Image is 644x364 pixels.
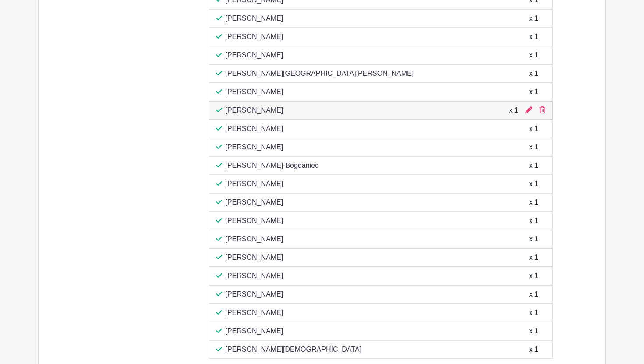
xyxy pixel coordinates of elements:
div: x 1 [529,289,538,300]
div: x 1 [529,160,538,171]
p: [PERSON_NAME] [226,179,283,189]
div: x 1 [529,252,538,263]
div: x 1 [529,179,538,189]
p: [PERSON_NAME] [226,32,283,42]
div: x 1 [529,307,538,318]
div: x 1 [529,216,538,226]
p: [PERSON_NAME] [226,50,283,60]
p: [PERSON_NAME][DEMOGRAPHIC_DATA] [226,344,362,355]
div: x 1 [529,50,538,60]
p: [PERSON_NAME] [226,271,283,281]
p: [PERSON_NAME] [226,197,283,208]
p: [PERSON_NAME] [226,13,283,24]
p: [PERSON_NAME][GEOGRAPHIC_DATA][PERSON_NAME] [226,68,414,79]
p: [PERSON_NAME] [226,216,283,226]
div: x 1 [529,271,538,281]
div: x 1 [529,32,538,42]
div: x 1 [529,326,538,336]
p: [PERSON_NAME] [226,105,283,116]
div: x 1 [529,344,538,355]
div: x 1 [529,197,538,208]
div: x 1 [529,142,538,152]
p: [PERSON_NAME] [226,307,283,318]
p: [PERSON_NAME] [226,234,283,244]
div: x 1 [529,87,538,97]
div: x 1 [529,13,538,24]
p: [PERSON_NAME]-Bogdaniec [226,160,319,171]
p: [PERSON_NAME] [226,326,283,336]
div: x 1 [509,105,518,116]
p: [PERSON_NAME] [226,87,283,97]
div: x 1 [529,68,538,79]
div: x 1 [529,124,538,134]
p: [PERSON_NAME] [226,289,283,300]
p: [PERSON_NAME] [226,124,283,134]
p: [PERSON_NAME] [226,142,283,152]
div: x 1 [529,234,538,244]
p: [PERSON_NAME] [226,252,283,263]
